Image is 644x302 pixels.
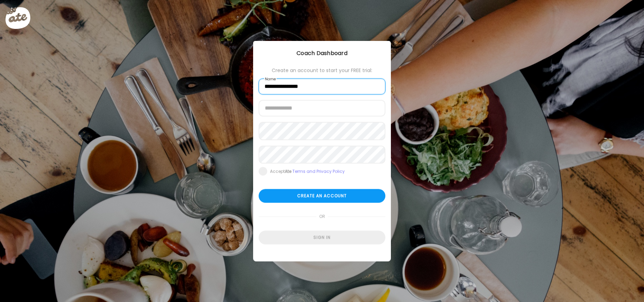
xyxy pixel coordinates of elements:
[316,210,328,224] span: or
[292,169,345,174] a: Terms and Privacy Policy
[259,189,385,203] div: Create an account
[264,77,277,82] label: Name
[259,68,385,73] div: Create an account to start your FREE trial:
[270,169,345,174] div: Accept
[259,231,385,245] div: Sign in
[285,169,291,174] b: Ate
[253,49,391,57] div: Coach Dashboard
